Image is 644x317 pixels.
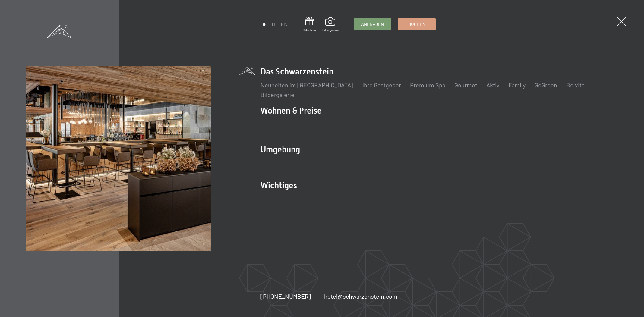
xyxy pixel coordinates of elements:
[26,66,211,251] img: Wellnesshotel Südtirol SCHWARZENSTEIN - Wellnessurlaub in den Alpen, Wandern und Wellness
[260,81,353,89] a: Neuheiten im [GEOGRAPHIC_DATA]
[454,81,477,89] a: Gourmet
[354,18,391,30] a: Anfragen
[361,21,384,27] span: Anfragen
[260,292,311,300] a: [PHONE_NUMBER]
[281,21,288,27] a: EN
[303,28,316,32] span: Gutschein
[322,17,339,32] a: Bildergalerie
[272,21,276,27] a: IT
[509,81,526,89] a: Family
[303,17,316,32] a: Gutschein
[408,21,425,27] span: Buchen
[398,18,435,30] a: Buchen
[322,28,339,32] span: Bildergalerie
[324,292,397,300] a: hotel@schwarzenstein.com
[362,81,401,89] a: Ihre Gastgeber
[260,21,267,27] a: DE
[486,81,500,89] a: Aktiv
[535,81,557,89] a: GoGreen
[410,81,445,89] a: Premium Spa
[260,293,311,300] span: [PHONE_NUMBER]
[260,91,294,98] a: Bildergalerie
[566,81,585,89] a: Belvita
